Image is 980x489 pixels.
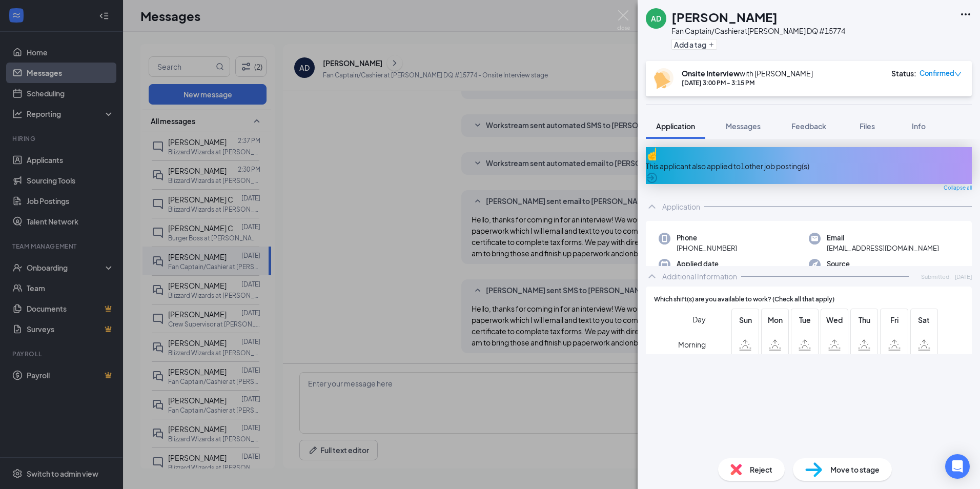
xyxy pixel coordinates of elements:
[692,314,706,325] span: Day
[955,272,972,281] span: [DATE]
[677,233,737,243] span: Phone
[651,13,661,24] div: AD
[646,270,658,282] svg: ChevronUp
[678,335,706,354] span: Morning
[677,243,737,253] span: [PHONE_NUMBER]
[944,184,972,192] span: Collapse all
[827,233,939,243] span: Email
[959,8,972,21] svg: Ellipses
[682,69,740,78] b: Onsite Interview
[891,68,916,78] div: Status :
[920,68,954,78] span: Confirmed
[726,121,761,131] span: Messages
[646,172,658,184] svg: ArrowCircle
[750,464,772,475] span: Reject
[671,26,845,36] div: Fan Captain/Cashier at [PERSON_NAME] DQ #15774
[827,243,939,253] span: [EMAIL_ADDRESS][DOMAIN_NAME]
[855,314,873,325] span: Thu
[736,314,754,325] span: Sun
[912,121,926,131] span: Info
[682,78,813,87] div: [DATE] 3:00 PM - 3:15 PM
[827,259,850,269] span: Source
[921,272,951,281] span: Submitted:
[654,295,834,304] span: Which shift(s) are you available to work? (Check all that apply)
[708,42,714,48] svg: Plus
[791,121,826,131] span: Feedback
[860,121,875,131] span: Files
[646,160,972,172] div: This applicant also applied to 1 other job posting(s)
[825,314,844,325] span: Wed
[954,71,962,78] span: down
[682,68,813,78] div: with [PERSON_NAME]
[677,259,719,269] span: Applied date
[646,200,658,213] svg: ChevronUp
[766,314,784,325] span: Mon
[915,314,933,325] span: Sat
[671,8,778,26] h1: [PERSON_NAME]
[795,314,814,325] span: Tue
[662,271,737,281] div: Additional Information
[662,201,700,212] div: Application
[885,314,904,325] span: Fri
[671,39,717,50] button: PlusAdd a tag
[830,464,880,475] span: Move to stage
[656,121,695,131] span: Application
[945,454,970,479] div: Open Intercom Messenger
